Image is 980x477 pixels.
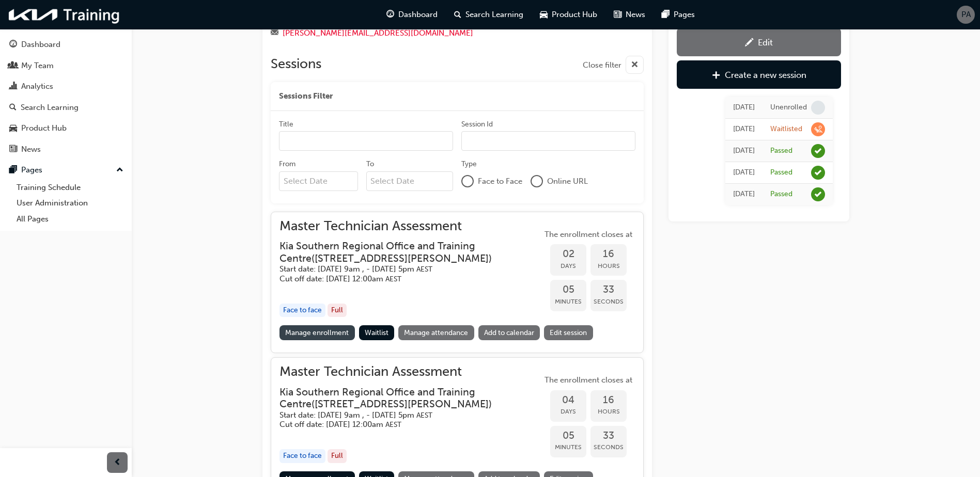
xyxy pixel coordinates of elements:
[12,211,128,227] a: All Pages
[547,176,588,187] span: Online URL
[461,131,635,151] input: Session Id
[733,167,755,179] div: Wed May 19 2021 09:40:09 GMT+1000 (Australian Eastern Standard Time)
[279,420,525,430] h5: Cut off date: [DATE] 12:00am
[478,325,540,340] a: Add to calendar
[328,304,347,317] div: Full
[550,284,586,296] span: 05
[590,284,627,296] span: 33
[21,164,42,176] div: Pages
[279,220,542,232] span: Master Technician Assessment
[279,131,453,151] input: Title
[271,27,606,40] div: Email
[279,90,333,102] span: Sessions Filter
[770,168,792,178] div: Passed
[279,240,525,264] h3: Kia Southern Regional Office and Training Centre ( [STREET_ADDRESS][PERSON_NAME] )
[378,4,446,25] a: guage-iconDashboard
[961,9,971,21] span: PA
[540,8,548,21] span: car-icon
[590,406,627,418] span: Hours
[279,274,525,284] h5: Cut off date: [DATE] 12:00am
[712,71,721,81] span: plus-icon
[386,8,394,21] span: guage-icon
[583,56,644,74] button: Close filter
[21,39,60,51] div: Dashboard
[4,140,128,159] a: News
[279,386,525,410] h3: Kia Southern Regional Office and Training Centre ( [STREET_ADDRESS][PERSON_NAME] )
[811,187,825,201] span: learningRecordVerb_PASS-icon
[398,9,438,21] span: Dashboard
[21,122,67,134] div: Product Hub
[590,260,627,272] span: Hours
[550,430,586,442] span: 05
[385,275,401,283] span: Australian Eastern Standard Time AEST
[590,430,627,442] span: 33
[674,9,695,21] span: Pages
[614,8,621,21] span: news-icon
[279,410,525,420] h5: Start date: [DATE] 9am , - [DATE] 5pm
[544,325,593,340] a: Edit session
[4,77,128,96] a: Analytics
[733,102,755,114] div: Thu Dec 05 2024 09:00:00 GMT+1100 (Australian Eastern Daylight Time)
[21,60,54,72] div: My Team
[542,374,635,386] span: The enrollment closes at
[677,60,841,89] a: Create a new session
[21,102,79,114] div: Search Learning
[465,9,523,21] span: Search Learning
[550,406,586,418] span: Days
[366,171,454,191] input: To
[12,180,128,196] a: Training Schedule
[4,119,128,138] a: Product Hub
[590,394,627,406] span: 16
[4,35,128,54] a: Dashboard
[662,8,670,21] span: pages-icon
[605,4,654,25] a: news-iconNews
[9,166,17,175] span: pages-icon
[590,296,627,308] span: Seconds
[957,6,975,24] button: PA
[4,56,128,75] a: My Team
[550,441,586,453] span: Minutes
[21,81,53,92] div: Analytics
[733,188,755,200] div: Fri Apr 30 2021 00:00:00 GMT+1000 (Australian Eastern Standard Time)
[279,304,325,317] div: Face to face
[654,4,703,25] a: pages-iconPages
[811,144,825,158] span: learningRecordVerb_PASS-icon
[770,146,792,156] div: Passed
[4,98,128,117] a: Search Learning
[279,366,542,378] span: Master Technician Assessment
[279,220,635,344] button: Master Technician AssessmentKia Southern Regional Office and Training Centre([STREET_ADDRESS][PER...
[745,38,754,49] span: pencil-icon
[279,449,325,463] div: Face to face
[733,123,755,135] div: Mon Dec 02 2024 15:18:06 GMT+1100 (Australian Eastern Daylight Time)
[385,420,401,429] span: Australian Eastern Standard Time AEST
[12,195,128,211] a: User Administration
[5,4,124,25] img: kia-training
[770,103,807,113] div: Unenrolled
[398,325,474,340] a: Manage attendance
[583,59,621,71] span: Close filter
[9,61,17,71] span: people-icon
[271,29,278,38] span: email-icon
[550,394,586,406] span: 04
[733,145,755,157] div: Wed May 19 2021 10:00:00 GMT+1000 (Australian Eastern Standard Time)
[21,144,41,155] div: News
[279,159,295,169] div: From
[552,9,597,21] span: Product Hub
[770,124,802,134] div: Waitlisted
[114,456,121,469] span: prev-icon
[725,70,806,80] div: Create a new session
[4,33,128,161] button: DashboardMy TeamAnalyticsSearch LearningProduct HubNews
[9,40,17,50] span: guage-icon
[279,264,525,274] h5: Start date: [DATE] 9am , - [DATE] 5pm
[366,159,374,169] div: To
[365,328,388,337] span: Waitlist
[811,166,825,180] span: learningRecordVerb_PASS-icon
[811,122,825,136] span: learningRecordVerb_WAITLIST-icon
[416,411,432,420] span: Australian Eastern Standard Time AEST
[416,265,432,274] span: Australian Eastern Standard Time AEST
[758,37,773,47] div: Edit
[279,171,358,191] input: From
[116,164,123,177] span: up-icon
[9,82,17,91] span: chart-icon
